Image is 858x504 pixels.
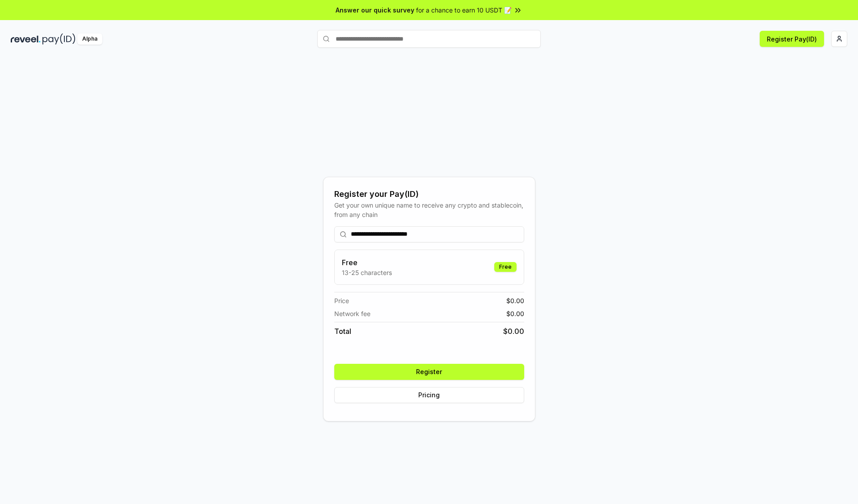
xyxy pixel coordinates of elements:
[342,268,392,277] p: 13-25 characters
[336,5,414,15] span: Answer our quick survey
[334,296,349,305] span: Price
[416,5,512,15] span: for a chance to earn 10 USDT 📝
[503,326,524,337] span: $ 0.00
[77,33,102,45] div: Alpha
[334,188,524,200] div: Register your Pay(ID)
[42,33,76,45] img: pay_id
[760,31,824,47] button: Register Pay(ID)
[506,309,524,318] span: $ 0.00
[334,309,370,318] span: Network fee
[334,387,524,403] button: Pricing
[494,262,517,272] div: Free
[334,364,524,380] button: Register
[506,296,524,305] span: $ 0.00
[334,200,524,219] div: Get your own unique name to receive any crypto and stablecoin, from any chain
[11,33,41,45] img: reveel_dark
[334,326,351,337] span: Total
[342,257,392,268] h3: Free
